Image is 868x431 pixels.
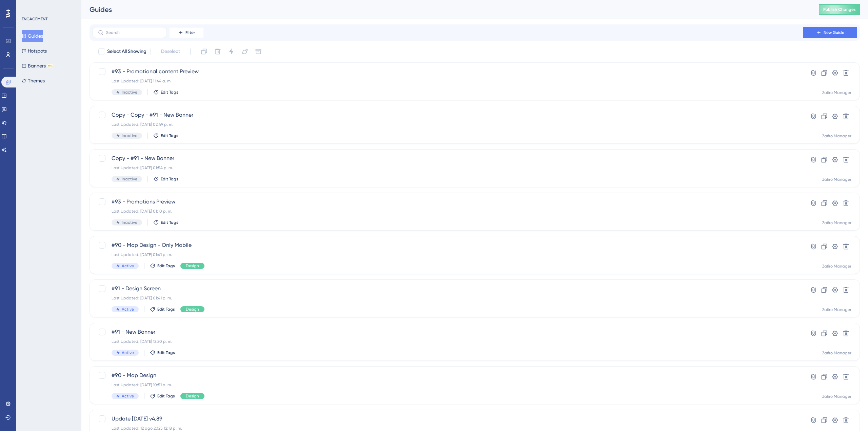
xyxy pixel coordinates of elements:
[112,165,784,171] div: Last Updated: [DATE] 01:54 p. m.
[112,209,784,214] div: Last Updated: [DATE] 01:10 p. m.
[150,393,175,399] button: Edit Tags
[112,285,784,293] span: #91 - Design Screen
[22,30,43,42] button: Guides
[153,133,178,138] button: Edit Tags
[112,198,784,206] span: #93 - Promotions Preview
[157,393,175,399] span: Edit Tags
[161,90,178,95] span: Edit Tags
[112,295,784,301] div: Last Updated: [DATE] 01:41 p. m.
[150,350,175,355] button: Edit Tags
[47,64,53,67] div: BETA
[819,4,860,15] button: Publish Changes
[122,393,134,399] span: Active
[122,263,134,269] span: Active
[157,307,175,312] span: Edit Tags
[186,393,199,399] span: Design
[822,394,851,399] div: Zafiro Manager
[122,220,137,225] span: Inactive
[157,263,175,269] span: Edit Tags
[822,90,851,95] div: Zafiro Manager
[122,350,134,355] span: Active
[122,176,137,182] span: Inactive
[90,5,802,14] div: Guides
[112,111,784,119] span: Copy - Copy - #91 - New Banner
[150,307,175,312] button: Edit Tags
[122,133,137,138] span: Inactive
[822,307,851,312] div: Zafiro Manager
[161,133,178,138] span: Edit Tags
[22,16,47,22] div: ENGAGEMENT
[161,176,178,182] span: Edit Tags
[153,220,178,225] button: Edit Tags
[22,60,53,72] button: BannersBETA
[150,263,175,269] button: Edit Tags
[106,30,161,35] input: Search
[112,339,784,344] div: Last Updated: [DATE] 12:20 p. m.
[112,371,784,379] span: #90 - Map Design
[823,7,856,12] span: Publish Changes
[153,176,178,182] button: Edit Tags
[155,45,186,58] button: Deselect
[157,350,175,355] span: Edit Tags
[112,154,784,162] span: Copy - #91 - New Banner
[112,78,784,84] div: Last Updated: [DATE] 11:44 a. m.
[112,241,784,249] span: #90 - Map Design - Only Mobile
[161,220,178,225] span: Edit Tags
[22,45,47,57] button: Hotspots
[824,30,844,35] span: New Guide
[822,350,851,356] div: Zafiro Manager
[186,307,199,312] span: Design
[822,133,851,139] div: Zafiro Manager
[112,415,784,423] span: Update [DATE] v4.89
[112,382,784,388] div: Last Updated: [DATE] 10:51 a. m.
[170,27,203,38] button: Filter
[822,263,851,269] div: Zafiro Manager
[822,220,851,226] div: Zafiro Manager
[112,426,784,431] div: Last Updated: 12 ago 2025 12:18 p. m.
[186,263,199,269] span: Design
[822,177,851,182] div: Zafiro Manager
[161,47,180,56] span: Deselect
[112,122,784,127] div: Last Updated: [DATE] 02:49 p. m.
[122,307,134,312] span: Active
[112,328,784,336] span: #91 - New Banner
[185,30,195,35] span: Filter
[122,90,137,95] span: Inactive
[803,27,857,38] button: New Guide
[107,47,146,56] span: Select All Showing
[153,90,178,95] button: Edit Tags
[112,252,784,257] div: Last Updated: [DATE] 01:41 p. m.
[112,67,784,76] span: #93 - Promotional content Preview
[22,75,45,87] button: Themes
